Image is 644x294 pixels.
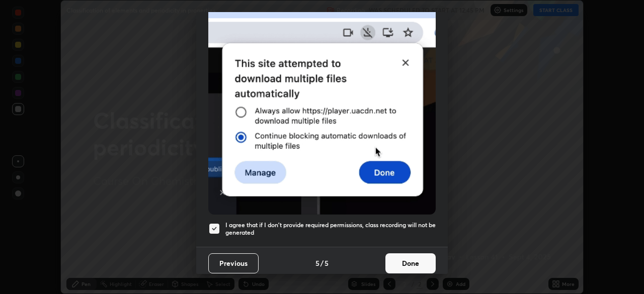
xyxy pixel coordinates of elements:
h4: / [320,258,324,268]
h4: 5 [315,258,319,268]
button: Previous [208,253,259,273]
button: Done [385,253,436,273]
h4: 5 [325,258,329,268]
h5: I agree that if I don't provide required permissions, class recording will not be generated [225,221,436,237]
